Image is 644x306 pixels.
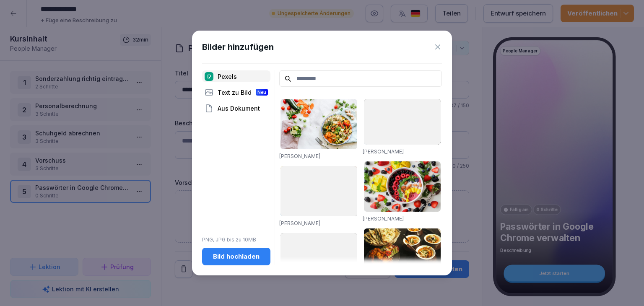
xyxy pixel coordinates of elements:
[279,153,320,159] a: [PERSON_NAME]
[205,72,213,81] img: pexels.png
[363,148,404,155] a: [PERSON_NAME]
[202,248,270,265] button: Bild hochladen
[202,70,270,82] div: Pexels
[202,41,274,53] h1: Bilder hinzufügen
[202,236,270,244] p: PNG, JPG bis zu 10MB
[209,252,264,261] div: Bild hochladen
[202,102,270,114] div: Aus Dokument
[363,215,404,222] a: [PERSON_NAME]
[279,220,320,226] a: [PERSON_NAME]
[256,89,268,96] div: Neu
[202,86,270,98] div: Text zu Bild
